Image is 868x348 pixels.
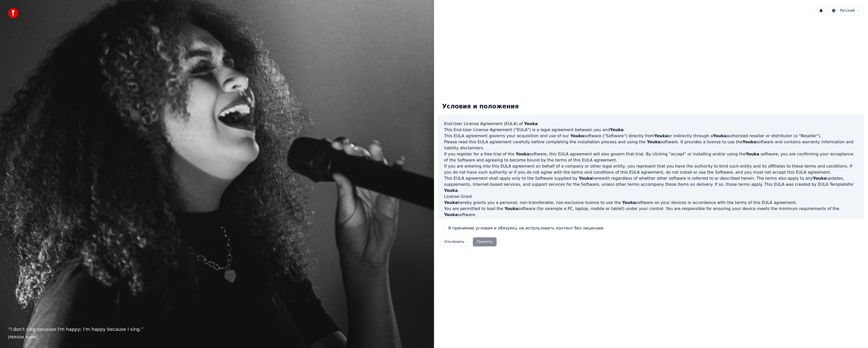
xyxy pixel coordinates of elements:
[444,133,858,139] p: This EULA agreement governs your acquisition and use of our software ("Software") directly from o...
[444,212,458,217] span: Youka
[570,133,584,138] span: Youka
[444,194,858,200] h3: License Grant
[622,200,636,205] span: Youka
[444,121,858,127] h3: End-User License Agreement (EULA) of
[524,121,538,126] span: Youka
[440,237,469,246] button: Отклонить
[444,206,858,218] p: You are permitted to load the software (for example a PC, laptop, mobile or tablet) under your co...
[438,99,523,115] div: Условия и положения
[444,200,458,205] span: Youka
[516,152,529,156] span: Youka
[8,335,426,340] footer: [PERSON_NAME]
[444,188,458,193] span: Youka
[818,182,848,187] a: EULA Template
[444,151,858,163] p: If you register for a free trial of the software, this EULA agreement will also govern that trial...
[746,152,759,156] span: Youka
[8,326,426,333] p: “ I don't sing because I'm happy; I'm happy because I sing. ”
[743,140,756,144] span: Youka
[713,133,726,138] span: Youka
[444,163,858,175] p: If you are entering into this EULA agreement on behalf of a company or other legal entity, you re...
[579,176,592,181] span: Youka
[610,127,623,132] span: Youka
[444,218,858,224] p: You are not permitted to:
[504,206,518,211] span: Youka
[444,127,858,133] p: This End-User License Agreement ("EULA") is a legal agreement between you and
[444,139,858,151] p: Please read this EULA agreement carefully before completing the installation process and using th...
[444,175,858,194] p: This EULA agreement shall apply only to the Software supplied by herewith regardless of whether o...
[444,200,858,206] p: hereby grants you a personal, non-transferable, non-exclusive licence to use the software on your...
[813,176,826,181] span: Youka
[448,225,603,231] label: Я принимаю условия и обязуюсь не использовать контент без лицензии
[654,133,668,138] span: Youka
[647,140,661,144] span: Youka
[8,8,18,18] img: youka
